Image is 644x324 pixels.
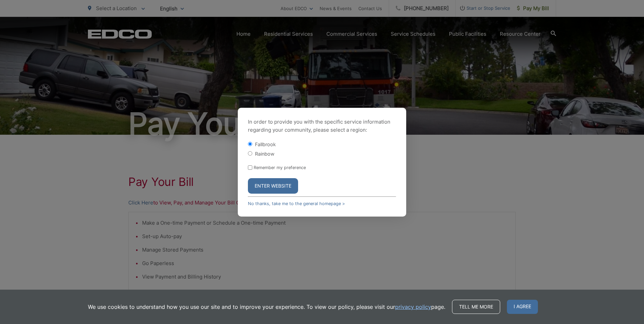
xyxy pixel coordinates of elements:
[395,303,431,311] a: privacy policy
[255,151,275,157] label: Rainbow
[507,300,538,314] span: I agree
[255,141,276,147] label: Fallbrook
[88,303,445,311] p: We use cookies to understand how you use our site and to improve your experience. To view our pol...
[452,300,500,314] a: Tell me more
[248,178,298,194] button: Enter Website
[254,165,306,170] label: Remember my preference
[248,201,345,206] a: No thanks, take me to the general homepage >
[248,118,396,134] p: In order to provide you with the specific service information regarding your community, please se...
